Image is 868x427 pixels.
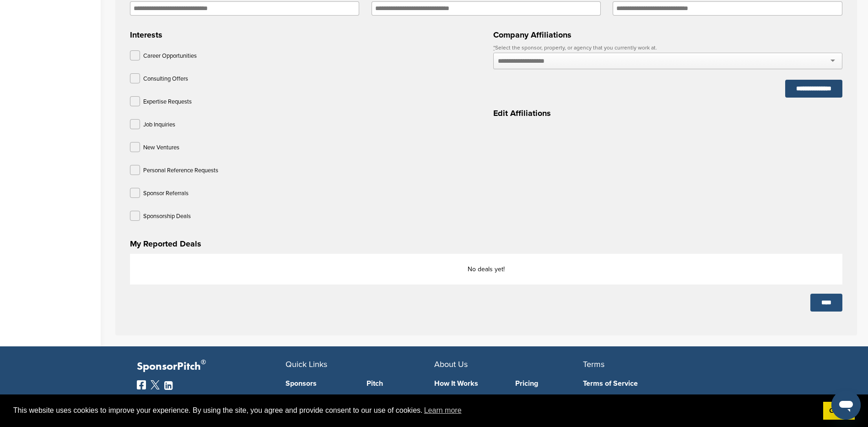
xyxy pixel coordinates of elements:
span: ® [201,356,206,368]
a: dismiss cookie message [823,402,855,420]
a: Terms of Service [583,380,718,387]
p: Job Inquiries [143,119,175,131]
a: Sponsors [286,380,353,387]
span: About Us [434,359,468,369]
p: Sponsorship Deals [143,211,191,222]
img: Twitter [151,380,160,389]
p: New Ventures [143,142,179,153]
p: SponsorPitch [137,360,286,373]
img: Facebook [137,380,146,389]
p: Consulting Offers [143,73,188,85]
h3: Company Affiliations [493,28,842,41]
p: Career Opportunities [143,50,197,62]
a: learn more about cookies [423,404,463,417]
a: How It Works [434,380,502,387]
p: Personal Reference Requests [143,165,218,176]
p: No deals yet! [140,263,833,275]
h3: Interests [130,28,479,41]
p: Sponsor Referrals [143,188,189,199]
h3: My Reported Deals [130,237,842,250]
a: Pitch [367,380,434,387]
label: Select the sponsor, property, or agency that you currently work at. [493,45,842,50]
abbr: required [493,44,495,51]
span: Quick Links [286,359,327,369]
a: Pricing [515,380,583,387]
p: Expertise Requests [143,96,192,108]
span: Terms [583,359,604,369]
span: This website uses cookies to improve your experience. By using the site, you agree and provide co... [13,404,816,417]
h3: Edit Affiliations [493,107,842,120]
iframe: Button to launch messaging window [831,390,861,420]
